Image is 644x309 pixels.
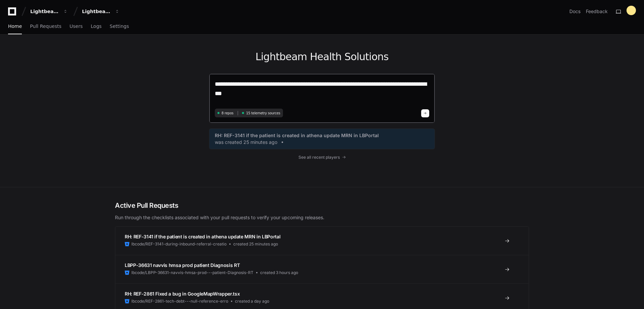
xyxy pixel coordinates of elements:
[110,24,129,28] span: Settings
[8,24,22,28] span: Home
[115,227,529,255] a: RH: REF-3141 if the patient is created in athena update MRN in LBPortallbcode/REF-3141-during-inb...
[115,214,529,221] p: Run through the checklists associated with your pull requests to verify your upcoming releases.
[79,5,122,17] button: Lightbeam Health Solutions
[131,270,253,275] span: lbcode/LBPP-36631-navvis-hmsa-prod---patient-Diagnosis-RT
[125,291,240,297] span: RH: REF-2861 Fixed a bug in GoogleMapWrapper.tsx
[209,51,435,63] h1: Lightbeam Health Solutions
[91,24,102,28] span: Logs
[125,234,280,239] span: RH: REF-3141 if the patient is created in athena update MRN in LBPortal
[586,8,608,15] button: Feedback
[233,241,278,247] span: created 25 minutes ago
[30,8,59,15] div: Lightbeam Health
[91,19,102,34] a: Logs
[70,24,83,28] span: Users
[209,155,435,160] a: See all recent players
[8,19,22,34] a: Home
[235,299,269,304] span: created a day ago
[82,8,111,15] div: Lightbeam Health Solutions
[125,262,240,268] span: LBPP-36631 navvis hmsa prod patient Diagnosis RT
[298,155,340,160] span: See all recent players
[215,139,277,146] span: was created 25 minutes ago
[115,201,529,210] h2: Active Pull Requests
[215,132,379,139] span: RH: REF-3141 if the patient is created in athena update MRN in LBPortal
[569,8,580,15] a: Docs
[115,255,529,283] a: LBPP-36631 navvis hmsa prod patient Diagnosis RTlbcode/LBPP-36631-navvis-hmsa-prod---patient-Diag...
[131,299,228,304] span: lbcode/REF-2861-tech-debt---null-reference-erro
[28,5,71,17] button: Lightbeam Health
[222,111,234,116] span: 8 repos
[30,24,61,28] span: Pull Requests
[131,241,227,247] span: lbcode/REF-3141-during-inbound-referral-creatio
[215,132,429,146] a: RH: REF-3141 if the patient is created in athena update MRN in LBPortalwas created 25 minutes ago
[70,19,83,34] a: Users
[260,270,298,275] span: created 3 hours ago
[110,19,129,34] a: Settings
[246,111,280,116] span: 15 telemetry sources
[30,19,61,34] a: Pull Requests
